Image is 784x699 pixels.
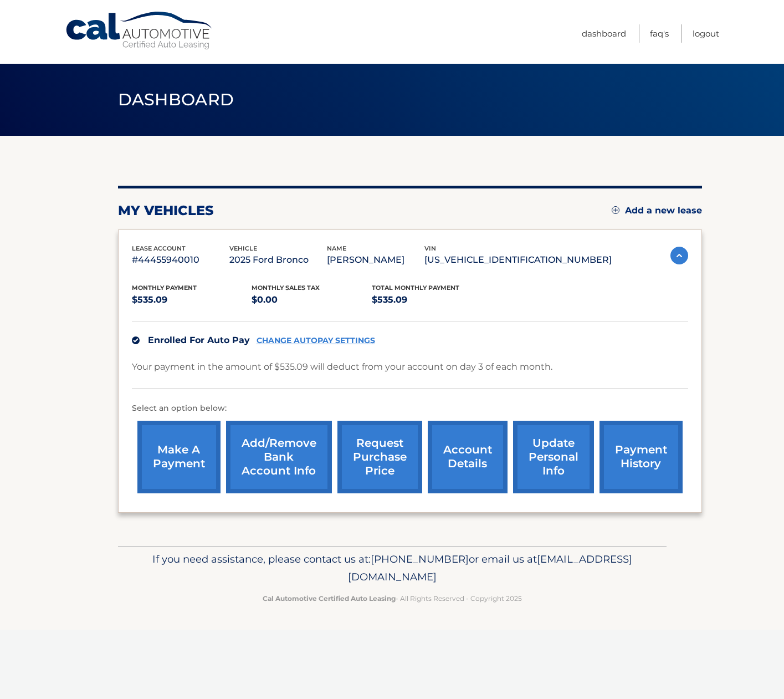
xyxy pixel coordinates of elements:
p: If you need assistance, please contact us at: or email us at [125,550,659,586]
p: #44455940010 [132,252,229,268]
a: Dashboard [582,24,626,43]
p: [PERSON_NAME] [327,252,424,268]
p: Your payment in the amount of $535.09 will deduct from your account on day 3 of each month. [132,359,552,375]
a: Cal Automotive [65,11,214,50]
p: $535.09 [132,292,252,308]
p: [US_VEHICLE_IDENTIFICATION_NUMBER] [424,252,612,268]
a: Add a new lease [612,205,702,216]
p: $535.09 [372,292,492,308]
span: lease account [132,244,186,252]
a: payment history [599,421,683,493]
a: make a payment [137,421,221,493]
p: $0.00 [252,292,372,308]
a: FAQ's [650,24,669,43]
a: CHANGE AUTOPAY SETTINGS [257,336,375,345]
img: check.svg [132,336,140,344]
p: - All Rights Reserved - Copyright 2025 [125,593,659,604]
a: request purchase price [337,421,422,493]
span: name [327,244,346,252]
span: Monthly sales Tax [252,284,320,292]
img: add.svg [612,206,619,214]
p: Select an option below: [132,402,688,415]
a: account details [428,421,508,493]
span: Total Monthly Payment [372,284,459,292]
img: accordion-active.svg [670,247,688,264]
span: [PHONE_NUMBER] [371,553,469,565]
p: 2025 Ford Bronco [229,252,327,268]
span: vin [424,244,436,252]
a: Add/Remove bank account info [226,421,332,493]
span: vehicle [229,244,257,252]
a: update personal info [513,421,594,493]
strong: Cal Automotive Certified Auto Leasing [263,594,396,603]
span: Enrolled For Auto Pay [148,335,250,345]
span: Monthly Payment [132,284,197,292]
span: Dashboard [118,89,234,110]
h2: my vehicles [118,202,214,219]
a: Logout [693,24,719,43]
